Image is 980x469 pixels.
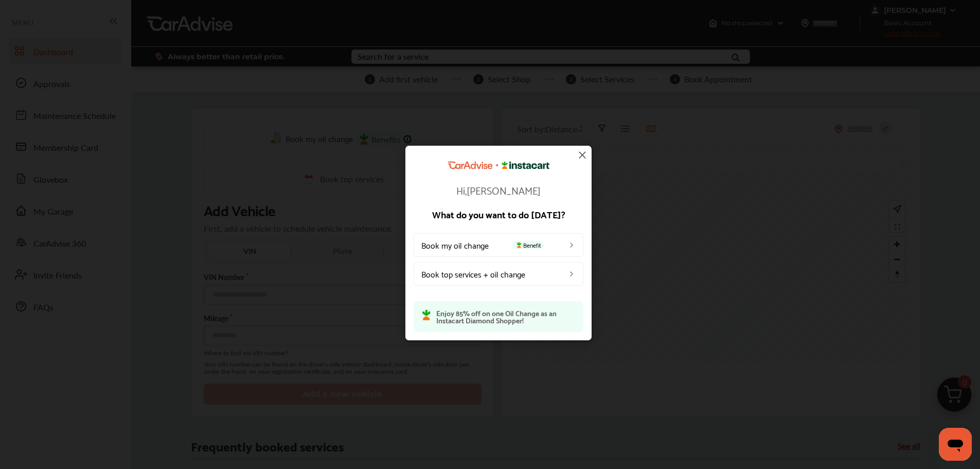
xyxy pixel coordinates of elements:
img: left_arrow_icon.0f472efe.svg [567,240,576,249]
img: instacart-icon.73bd83c2.svg [515,241,523,248]
iframe: Button to launch messaging window [939,428,972,461]
span: Benefit [512,240,544,249]
p: Enjoy 85% off on one Oil Change as an Instacart Diamond Shopper! [436,309,575,323]
img: left_arrow_icon.0f472efe.svg [567,269,576,277]
img: close-icon.a004319c.svg [576,149,589,161]
a: Book my oil changeBenefit [414,233,583,256]
a: Book top services + oil change [414,262,583,285]
img: CarAdvise Instacart Logo [448,161,549,169]
p: Hi, [PERSON_NAME] [414,184,583,195]
img: instacart-icon.73bd83c2.svg [422,309,431,320]
p: What do you want to do [DATE]? [414,209,583,218]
